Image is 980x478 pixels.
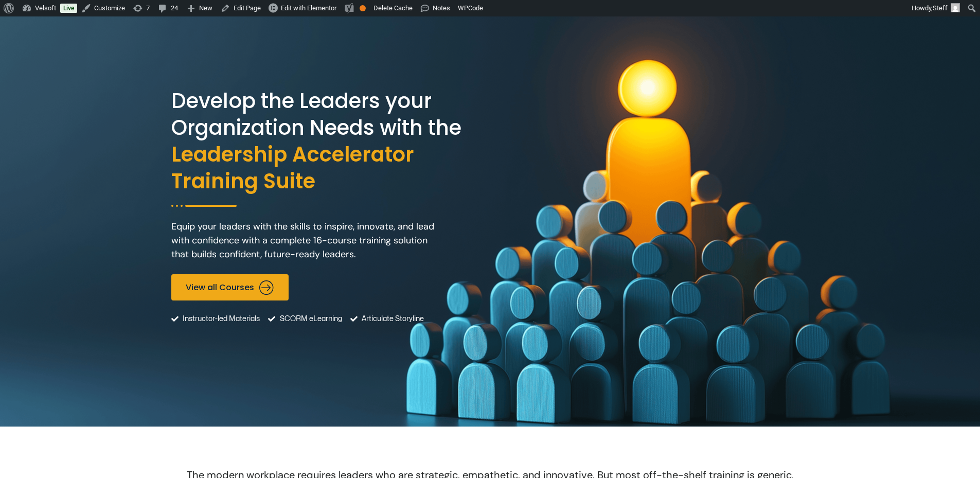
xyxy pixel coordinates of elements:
[281,4,336,12] span: Edit with Elementor
[171,141,488,194] span: Leadership Accelerator Training Suite
[277,306,342,332] span: SCORM eLearning
[186,282,254,292] span: View all Courses
[60,4,77,13] a: Live
[360,5,366,11] div: OK
[359,306,424,332] span: Articulate Storyline
[171,274,289,300] a: View all Courses
[171,220,443,261] p: Equip your leaders with the skills to inspire, innovate, and lead with confidence with a complete...
[171,87,488,194] h2: Develop the Leaders your Organization Needs with the
[180,306,260,332] span: Instructor-led Materials
[933,4,948,12] span: Steff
